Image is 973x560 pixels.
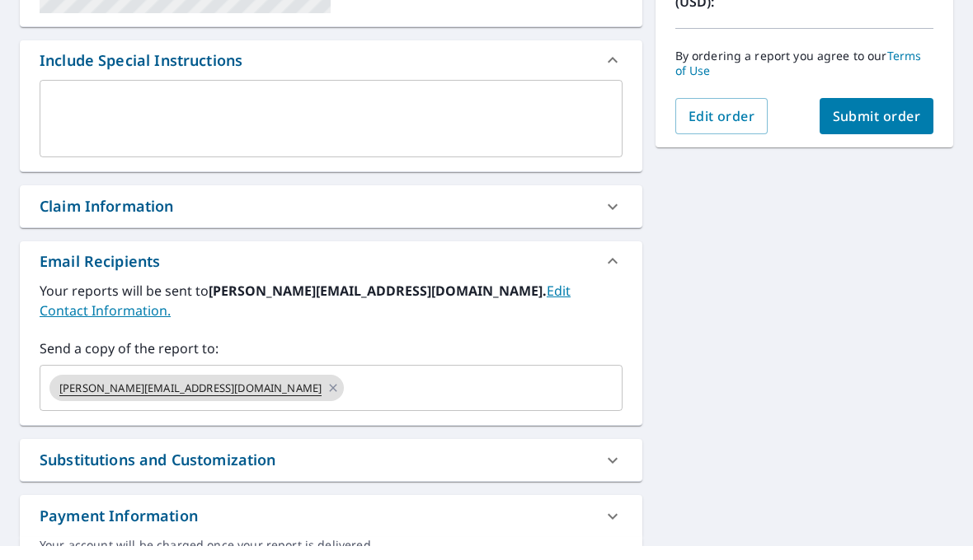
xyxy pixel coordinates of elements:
[40,519,198,541] div: Payment Information
[675,112,769,148] button: Edit order
[20,509,642,551] div: Payment Information
[20,453,642,495] div: Substitutions and Customization
[40,264,160,287] div: Email Recipients
[40,352,623,372] label: Send a copy of the report to:
[20,54,642,94] div: Include Special Instructions
[675,62,922,92] a: Terms of Use
[49,389,344,415] div: [PERSON_NAME][EMAIL_ADDRESS][DOMAIN_NAME]
[833,121,921,139] span: Submit order
[675,63,933,92] p: By ordering a report you agree to our
[40,463,276,485] div: Substitutions and Customization
[20,199,642,241] div: Claim Information
[20,255,642,295] div: Email Recipients
[209,296,547,314] b: [PERSON_NAME][EMAIL_ADDRESS][DOMAIN_NAME].
[820,112,934,148] button: Submit order
[40,63,242,86] div: Include Special Instructions
[689,121,755,139] span: Edit order
[40,295,623,334] label: Your reports will be sent to
[40,209,174,231] div: Claim Information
